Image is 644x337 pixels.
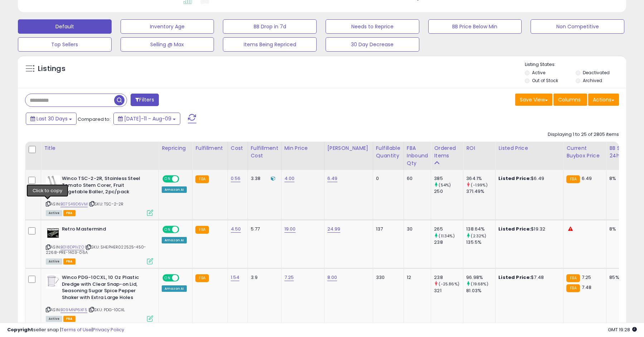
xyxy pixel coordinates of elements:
div: $7.48 [498,274,558,281]
div: 60 [407,175,426,182]
small: (-1.99%) [471,182,487,188]
div: 135.5% [466,239,495,246]
button: Selling @ Max [121,37,214,52]
a: 7.25 [284,274,294,281]
div: 3.38 [251,175,276,182]
div: Displaying 1 to 25 of 2805 items [548,131,619,138]
button: Actions [588,94,619,106]
b: Listed Price: [498,274,531,281]
div: Amazon AI [162,285,187,292]
span: | SKU: TSC-2-2R [89,201,124,207]
a: Terms of Use [61,326,92,333]
b: Listed Price: [498,226,531,232]
button: BB Drop in 7d [223,19,317,34]
div: 8% [609,226,633,232]
a: 4.00 [284,175,295,182]
div: Fulfillment Cost [251,144,278,160]
b: Winco PDG-10CXL, 10 Oz Plastic Dredge with Clear Snap-on Lid, Seasoning Sugar Spice Pepper Shaker... [62,274,149,303]
div: 364.1% [466,175,495,182]
span: All listings currently available for purchase on Amazon [46,316,62,322]
small: (54%) [439,182,451,188]
small: FBA [566,175,580,183]
div: 137 [376,226,398,232]
div: 8% [609,175,633,182]
div: 250 [434,188,463,195]
span: | SKU: SHEPHER022525-450-2268-PRE-1403-06A [46,244,146,255]
button: Default [18,19,112,34]
a: 19.00 [284,226,296,233]
button: Inventory Age [121,19,214,34]
div: 330 [376,274,398,281]
span: 7.25 [582,274,591,281]
label: Archived [583,77,602,84]
h5: Listings [38,64,65,74]
div: Listed Price [498,144,560,152]
img: 41RWB7889iL._SL40_.jpg [46,226,60,240]
a: Privacy Policy [93,326,124,333]
small: FBA [566,284,580,292]
div: 265 [434,226,463,232]
button: Top Sellers [18,37,112,52]
div: 96.98% [466,274,495,281]
button: Filters [131,94,158,106]
div: 0 [376,175,398,182]
img: 31eaipNftvL._SL40_.jpg [46,274,60,289]
div: 385 [434,175,463,182]
div: [PERSON_NAME] [327,144,370,152]
button: Last 30 Days [26,113,77,125]
div: BB Share 24h. [609,144,635,160]
div: 321 [434,288,463,294]
div: Amazon AI [162,237,187,243]
div: 238 [434,274,463,281]
span: ON [163,275,172,281]
div: FBA inbound Qty [407,144,428,167]
a: 8.00 [327,274,337,281]
div: Ordered Items [434,144,460,160]
span: ON [163,227,172,233]
div: 81.03% [466,288,495,294]
div: Title [44,144,156,152]
a: 4.50 [231,226,241,233]
small: (2.32%) [471,233,486,239]
a: 1.54 [231,274,240,281]
span: 6.49 [582,175,592,182]
a: B07S49D6VM [60,201,88,207]
span: 7.48 [582,284,592,291]
button: Items Being Repriced [223,37,317,52]
div: Current Buybox Price [566,144,603,160]
span: OFF [178,176,190,182]
div: Repricing [162,144,189,152]
span: ON [163,176,172,182]
small: (-25.86%) [439,281,459,287]
span: [DATE]-11 - Aug-09 [124,115,171,122]
a: 24.99 [327,226,341,233]
button: Columns [553,94,587,106]
button: [DATE]-11 - Aug-09 [113,113,180,125]
div: 30 [407,226,426,232]
div: ASIN: [46,226,153,264]
span: FBA [63,258,75,265]
button: BB Price Below Min [428,19,522,34]
small: (19.68%) [471,281,488,287]
label: Out of Stock [532,77,558,84]
button: Save View [515,94,552,106]
div: 371.49% [466,188,495,195]
a: B018DPIVZO [60,244,84,250]
div: Cost [231,144,245,152]
div: ROI [466,144,492,152]
span: Columns [558,96,581,103]
div: 5.77 [251,226,276,232]
b: Winco TSC-2-2R, Stainless Steel Tomato Stem Corer, Fruit Vegetable Baller, 2pc/pack [62,175,149,197]
label: Active [532,70,545,76]
img: 31d6nUJxCTL._SL40_.jpg [46,175,60,190]
div: Min Price [284,144,321,152]
div: $19.32 [498,226,558,232]
span: FBA [63,316,75,322]
span: 2025-09-9 19:28 GMT [608,326,637,333]
div: ASIN: [46,175,153,215]
div: seller snap | | [7,327,124,333]
small: FBA [195,175,209,183]
button: Needs to Reprice [326,19,419,34]
div: 238 [434,239,463,246]
span: All listings currently available for purchase on Amazon [46,258,62,265]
